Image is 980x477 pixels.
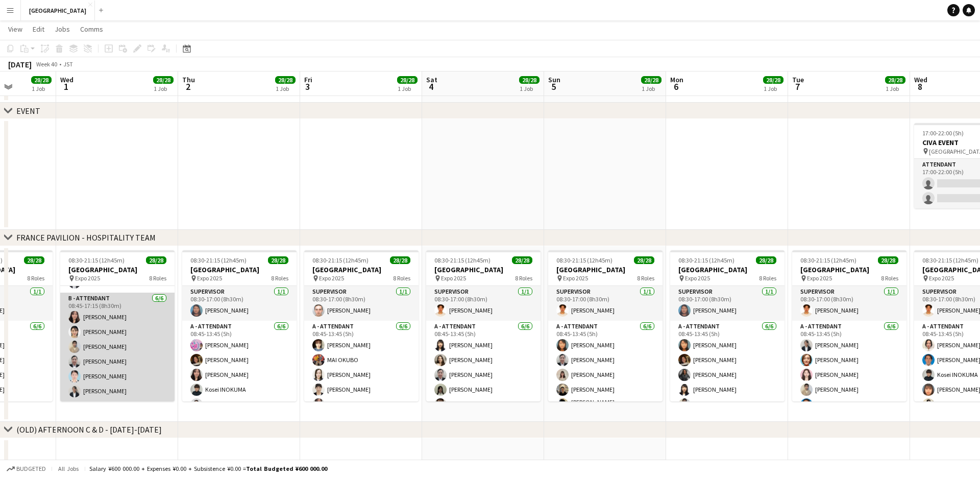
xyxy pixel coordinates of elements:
[426,265,541,274] h3: [GEOGRAPHIC_DATA]
[27,274,44,282] span: 8 Roles
[792,250,906,401] app-job-card: 08:30-21:15 (12h45m)28/28[GEOGRAPHIC_DATA] Expo 20258 RolesSUPERVISOR1/108:30-17:00 (8h30m)[PERSO...
[678,256,734,264] span: 08:30-21:15 (12h45m)
[63,60,73,68] div: JST
[563,274,588,282] span: Expo 2025
[670,321,785,430] app-card-role: A - ATTENDANT6/608:45-13:45 (5h)[PERSON_NAME][PERSON_NAME][PERSON_NAME][PERSON_NAME][PERSON_NAME]
[390,256,410,264] span: 28/28
[29,22,48,36] a: Edit
[512,256,532,264] span: 28/28
[75,274,100,282] span: Expo 2025
[4,22,27,36] a: View
[792,321,906,430] app-card-role: A - ATTENDANT6/608:45-13:45 (5h)[PERSON_NAME][PERSON_NAME][PERSON_NAME][PERSON_NAME][PERSON_NAME]
[441,274,466,282] span: Expo 2025
[56,465,81,472] span: All jobs
[641,76,661,84] span: 28/28
[24,256,44,264] span: 28/28
[181,81,195,92] span: 2
[89,465,327,472] div: Salary ¥600 000.00 + Expenses ¥0.00 + Subsistence ¥0.00 =
[670,250,785,401] app-job-card: 08:30-21:15 (12h45m)28/28[GEOGRAPHIC_DATA] Expo 20258 RolesSUPERVISOR1/108:30-17:00 (8h30m)[PERSO...
[21,1,95,20] button: [GEOGRAPHIC_DATA]
[548,321,663,433] app-card-role: A - ATTENDANT6/608:45-13:45 (5h)[PERSON_NAME][PERSON_NAME][PERSON_NAME][PERSON_NAME][PERSON_NAME]...
[55,25,70,34] span: Jobs
[807,274,832,282] span: Expo 2025
[16,424,162,435] div: (OLD) AFTERNOON C & D - [DATE]-[DATE]
[763,76,783,84] span: 28/28
[34,60,59,68] span: Week 40
[881,274,898,282] span: 8 Roles
[60,250,175,401] app-job-card: 08:30-21:15 (12h45m)28/28[GEOGRAPHIC_DATA] Expo 20258 RolesSena MOON[PERSON_NAME][PERSON_NAME]B -...
[685,274,710,282] span: Expo 2025
[190,256,247,264] span: 08:30-21:15 (12h45m)
[182,250,297,401] app-job-card: 08:30-21:15 (12h45m)28/28[GEOGRAPHIC_DATA] Expo 20258 RolesSUPERVISOR1/108:30-17:00 (8h30m)[PERSO...
[59,81,73,92] span: 1
[197,274,222,282] span: Expo 2025
[669,81,683,92] span: 6
[398,85,417,92] div: 1 Job
[304,265,419,274] h3: [GEOGRAPHIC_DATA]
[426,286,541,321] app-card-role: SUPERVISOR1/108:30-17:00 (8h30m)[PERSON_NAME]
[276,85,295,92] div: 1 Job
[642,85,661,92] div: 1 Job
[153,76,174,84] span: 28/28
[548,286,663,321] app-card-role: SUPERVISOR1/108:30-17:00 (8h30m)[PERSON_NAME]
[32,85,51,92] div: 1 Job
[271,274,288,282] span: 8 Roles
[670,265,785,274] h3: [GEOGRAPHIC_DATA]
[16,232,156,243] div: FRANCE PAVILION - HOSPITALITY TEAM
[312,256,369,264] span: 08:30-21:15 (12h45m)
[31,76,52,84] span: 28/28
[426,75,437,84] span: Sat
[393,274,410,282] span: 8 Roles
[304,75,312,84] span: Fri
[275,76,296,84] span: 28/28
[16,465,46,472] span: Budgeted
[913,81,927,92] span: 8
[885,76,905,84] span: 28/28
[515,274,532,282] span: 8 Roles
[182,321,297,430] app-card-role: A - ATTENDANT6/608:45-13:45 (5h)[PERSON_NAME][PERSON_NAME][PERSON_NAME]Kosei INOKUMA[PERSON_NAME]
[914,75,927,84] span: Wed
[182,265,297,274] h3: [GEOGRAPHIC_DATA]
[670,286,785,321] app-card-role: SUPERVISOR1/108:30-17:00 (8h30m)[PERSON_NAME]
[5,463,47,474] button: Budgeted
[182,286,297,321] app-card-role: SUPERVISOR1/108:30-17:00 (8h30m)[PERSON_NAME]
[792,75,804,84] span: Tue
[922,129,964,137] span: 17:00-22:00 (5h)
[76,22,107,36] a: Comms
[426,250,541,401] app-job-card: 08:30-21:15 (12h45m)28/28[GEOGRAPHIC_DATA] Expo 20258 RolesSUPERVISOR1/108:30-17:00 (8h30m)[PERSO...
[548,75,560,84] span: Sun
[8,25,22,34] span: View
[548,250,663,401] app-job-card: 08:30-21:15 (12h45m)28/28[GEOGRAPHIC_DATA] Expo 20258 RolesSUPERVISOR1/108:30-17:00 (8h30m)[PERSO...
[304,321,419,430] app-card-role: A - ATTENDANT6/608:45-13:45 (5h)[PERSON_NAME]MAI OKUBO[PERSON_NAME][PERSON_NAME][PERSON_NAME]
[922,256,978,264] span: 08:30-21:15 (12h45m)
[60,265,175,274] h3: [GEOGRAPHIC_DATA]
[759,274,776,282] span: 8 Roles
[60,75,73,84] span: Wed
[792,265,906,274] h3: [GEOGRAPHIC_DATA]
[303,81,312,92] span: 3
[878,256,898,264] span: 28/28
[304,286,419,321] app-card-role: SUPERVISOR1/108:30-17:00 (8h30m)[PERSON_NAME]
[397,76,418,84] span: 28/28
[519,76,540,84] span: 28/28
[8,59,32,69] div: [DATE]
[146,256,166,264] span: 28/28
[33,25,44,34] span: Edit
[670,75,683,84] span: Mon
[426,321,541,430] app-card-role: A - ATTENDANT6/608:45-13:45 (5h)[PERSON_NAME][PERSON_NAME][PERSON_NAME][PERSON_NAME][PERSON_NAME]
[16,106,40,116] div: EVENT
[634,256,654,264] span: 28/28
[929,274,954,282] span: Expo 2025
[246,465,327,472] span: Total Budgeted ¥600 000.00
[886,85,905,92] div: 1 Job
[149,274,166,282] span: 8 Roles
[80,25,103,34] span: Comms
[425,81,437,92] span: 4
[304,250,419,401] div: 08:30-21:15 (12h45m)28/28[GEOGRAPHIC_DATA] Expo 20258 RolesSUPERVISOR1/108:30-17:00 (8h30m)[PERSO...
[520,85,539,92] div: 1 Job
[764,85,783,92] div: 1 Job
